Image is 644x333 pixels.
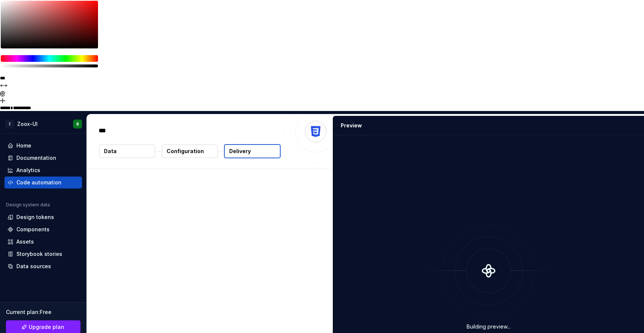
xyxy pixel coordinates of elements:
button: ZZoox-UIB [1,116,85,132]
p: Delivery [229,148,251,155]
div: Building preview... [467,323,511,330]
a: Assets [4,236,82,248]
div: Storybook stories [16,250,62,258]
p: Data [104,148,117,155]
p: Configuration [167,148,204,155]
a: Components [4,223,82,235]
a: Data sources [4,260,82,272]
div: Analytics [16,166,40,174]
a: Home [4,140,82,152]
div: Documentation [16,154,56,162]
div: Zoox-UI [17,120,38,128]
div: Data sources [16,263,51,270]
div: Current plan : Free [6,308,80,316]
div: B [76,121,79,127]
a: Analytics [4,164,82,176]
button: Delivery [224,144,281,158]
div: Design system data [6,202,50,208]
div: Home [16,142,31,149]
a: Design tokens [4,211,82,223]
div: Design tokens [16,213,54,221]
div: Code automation [16,179,61,186]
span: Upgrade plan [29,323,64,331]
a: Storybook stories [4,248,82,260]
div: Z [5,120,14,129]
a: Code automation [4,177,82,188]
button: Data [99,145,155,158]
div: Components [16,226,50,233]
div: Assets [16,238,34,245]
button: Configuration [162,145,218,158]
div: Preview [341,122,362,129]
a: Documentation [4,152,82,164]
